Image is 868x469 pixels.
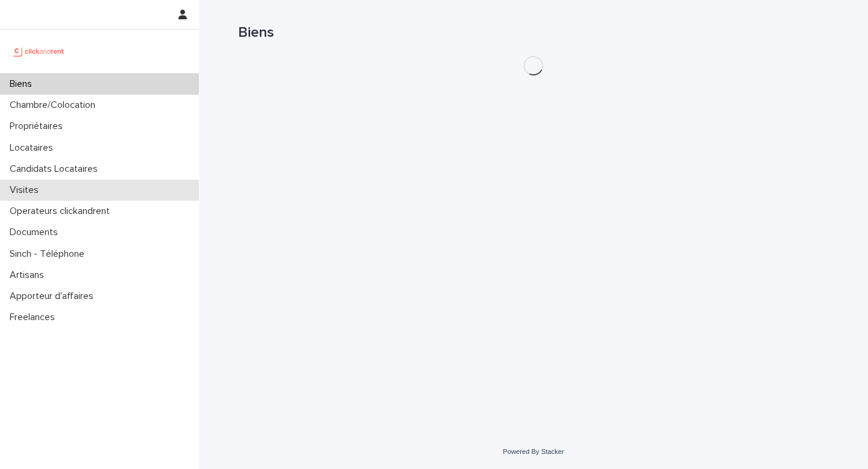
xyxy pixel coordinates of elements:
[5,269,54,281] p: Artisans
[5,142,63,154] p: Locataires
[5,163,107,175] p: Candidats Locataires
[238,24,829,42] h1: Biens
[5,184,48,196] p: Visites
[10,39,68,63] img: UCB0brd3T0yccxBKYDjQ
[5,99,105,111] p: Chambre/Colocation
[5,206,119,217] p: Operateurs clickandrent
[5,227,68,238] p: Documents
[5,78,42,90] p: Biens
[5,291,103,302] p: Apporteur d'affaires
[5,312,64,323] p: Freelances
[5,248,94,260] p: Sinch - Téléphone
[5,121,72,132] p: Propriétaires
[503,448,564,455] a: Powered By Stacker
